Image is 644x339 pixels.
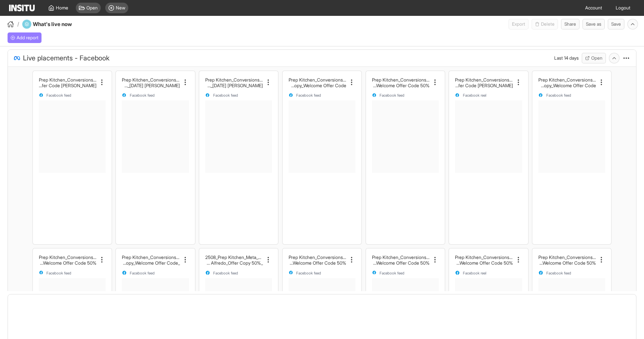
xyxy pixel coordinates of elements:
h2: Prep Kitchen_Conversions_AdvantageShopping_A [538,77,596,83]
span: New [116,5,125,11]
h2: Prep Kitchen_Conversions_Meal Prep_Health & fi [289,254,346,260]
h2: el The Moment 3 Static_Offer Copy_Welcome Offer Code 50% [39,260,97,266]
div: Prep Kitchen_Conversions_AdvantageShopping_Corey Mcbride_Brand Copy_Welcome Offer Code [39,77,97,88]
div: Prep Kitchen_Conversions_AdvantageShopping_Armz Monday Gym_Brand Copy_Welcome Offer Code [538,77,596,88]
span: Facebook feed [380,93,404,97]
h2: Prep Kitchen_Conversions_Web Visitor Retargeting_Static [205,77,263,83]
h2: _ArmzMonday_Brand Copy_Welcome Offer Code [122,260,180,266]
h2: [PERSON_NAME] [DATE]_Brand Copy_Welcome Offer Code 50% [122,83,180,88]
h2: [PERSON_NAME] [DATE]_Brand Copy_Welcome Offer Code 50% [205,83,263,88]
span: Facebook feed [380,271,404,275]
div: Prep Kitchen_Conversions_Social Engager Retargeting_AJ Fuel The Moment 3 Static_Offer Copy_Welcom... [39,254,97,266]
button: Add report [8,32,41,43]
div: Prep Kitchen_Conversions_Meal Prep_Health & fitness Goals_Offer Copy_Welcome Offer Code 50% [289,254,346,266]
h2: Prep Kitchen_Conversions_Web Visitor Retargeting_Fuel [372,77,430,83]
div: Prep Kitchen_Conversions_Web Visitor Retargeting_Static Eddie Hall 1 July 25_Brand Copy_Welcome O... [205,77,263,88]
button: Open [582,53,606,63]
div: Prep Kitchen_Conversions_AdvantageShopping_ArmzMonday_Brand Copy_Welcome Offer Code [122,254,180,266]
span: Facebook feed [213,271,238,275]
div: Prep Kitchen_Conversions_Web Visitor Retargeting_Static Eddie Hall 2 July 25_Brand Copy_Welcome O... [122,77,180,88]
h2: [PERSON_NAME] Copy_Welcome Offer Code [455,83,513,88]
button: / [6,20,19,29]
h2: 2508_Prep Kitchen_Meta_Conversions_Advantage Shopping [205,254,263,260]
h2: Prep Kitchen_Conversions_AdvantageShopping_ [39,77,97,83]
span: Facebook feed [296,271,321,275]
h2: Prep Kitchen_Conversions_Lapsed Customer Retargeting_Stat [538,254,596,260]
h2: ideo 1_Offer Copy_Welcome Offer Code 50% [455,260,513,266]
h2: rmz [DATE] Gym_Brand Copy_Welcome Offer Code [538,83,596,88]
span: Facebook feed [46,271,71,275]
span: Home [56,5,68,11]
span: Facebook feed [296,93,321,97]
h4: What's live now [33,20,84,28]
span: Facebook feed [46,93,71,97]
div: Prep Kitchen_Conversions_Cycling_Eddie Video 1_Offer Copy_Welcome Offer Code 50% [455,254,513,266]
img: Logo [9,5,35,11]
h2: tness Goals_Offer Copy_Welcome Offer Code 50% [372,260,430,266]
span: Facebook feed [130,93,155,97]
span: Add report [17,35,38,41]
h2: Prep Kitchen_Conversions_AdvantageShopping [122,254,180,260]
div: Prep Kitchen_Conversions_Web Visitor Retargeting_Fuel The Moment Meal 2_Offer Copy_Welcome Offer ... [372,77,430,88]
span: / [17,20,19,28]
h2: tness Goals_Offer Copy_Welcome Offer Code 50% [289,260,346,266]
button: Save as [583,19,605,29]
span: Can currently only export from Insights reports. [509,19,529,29]
button: Delete [532,19,558,29]
div: What's live now [22,20,84,29]
div: Add a report to get started [8,32,41,43]
h2: Prep Kitchen_Conversions_Cycling_Eddie V [455,254,513,260]
div: Prep Kitchen_Conversions_AdvantageShopping_Corey Mcbride_Brand Copy_Welcome Offer Code [455,77,513,88]
div: 2508_Prep Kitchen_Meta_Conversions_Advantage Shopping_Video_New Meals_None_Chicken Alfredo_Offer ... [205,254,263,266]
button: Save [608,19,624,29]
span: Open [86,5,98,11]
h2: uise [PERSON_NAME] Order Day_Brand Copy_Welcome Offer Code [289,83,346,88]
button: Share [561,19,579,29]
div: Last 14 days [554,55,579,61]
h2: Prep Kitchen_Conversions_AdvantageShopping_ [455,77,513,83]
h2: ic [PERSON_NAME] [DATE]_Brand Copy_Welcome Offer Code 50% [538,260,596,266]
div: Prep Kitchen_Conversions_Lapsed Customer Retargeting_Static Eddie Hall 2 July 25_Brand Copy_Welco... [538,254,596,266]
h2: Prep Kitchen_Conversions_Social Engager Retargeting_AJ Fu [39,254,97,260]
h2: The Moment Meal 2_Offer Copy_Welcome Offer Code 50% [372,83,430,88]
span: Facebook feed [130,271,155,275]
h2: Prep Kitchen_Conversions_AdvantageShopping_Sarah Lo [289,77,346,83]
h2: [PERSON_NAME] Copy_Welcome Offer Code [39,83,97,88]
span: Facebook reel [463,271,486,275]
h2: Prep Kitchen_Conversions_Lookalike_Health & fi [372,254,430,260]
div: Prep Kitchen_Conversions_AdvantageShopping_Sarah Louise Pratt Order Day_Brand Copy_Welcome Offer ... [289,77,346,88]
h2: Prep Kitchen_Conversions_Web Visitor Retargeting_Static [122,77,180,83]
div: Prep Kitchen_Conversions_Lookalike_Health & fitness Goals_Offer Copy_Welcome Offer Code 50% [372,254,430,266]
span: Facebook feed [546,271,571,275]
span: Live placements - Facebook [23,53,109,63]
span: Facebook reel [463,93,486,97]
button: Export [509,19,529,29]
span: You cannot delete a preset report. [532,19,558,29]
h2: _Video_New Meals_None_Chicken Alfredo_Offer Copy 50% [205,260,263,266]
span: Facebook feed [546,93,571,97]
span: Facebook feed [213,93,238,97]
